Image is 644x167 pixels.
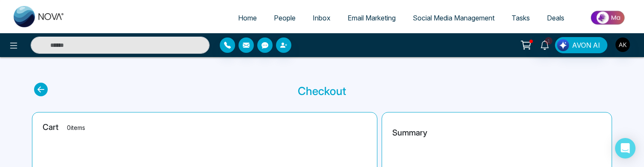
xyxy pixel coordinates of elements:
[547,14,564,22] span: Deals
[230,10,265,26] a: Home
[615,37,630,52] img: User Avatar
[313,14,331,22] span: Inbox
[512,14,530,22] span: Tasks
[503,10,538,26] a: Tasks
[298,83,346,99] p: Checkout
[265,10,304,26] a: People
[572,40,600,50] span: AVON AI
[43,123,367,132] h2: Cart
[339,10,404,26] a: Email Marketing
[67,124,85,131] span: 0 items
[404,10,503,26] a: Social Media Management
[615,138,635,158] div: Open Intercom Messenger
[304,10,339,26] a: Inbox
[274,14,296,22] span: People
[535,37,555,52] a: 1
[348,14,396,22] span: Email Marketing
[413,14,494,22] span: Social Media Management
[538,10,573,26] a: Deals
[577,8,639,27] img: Market-place.gif
[14,6,65,27] img: Nova CRM Logo
[238,14,257,22] span: Home
[557,39,569,51] img: Lead Flow
[392,127,427,139] p: Summary
[555,37,607,53] button: AVON AI
[545,37,552,45] span: 1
